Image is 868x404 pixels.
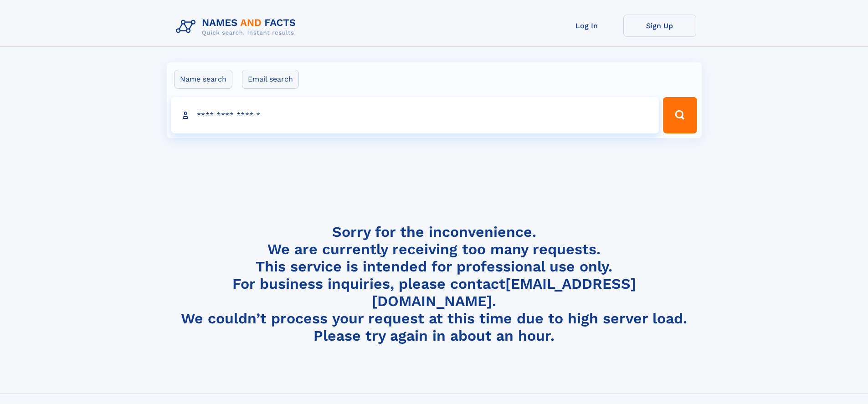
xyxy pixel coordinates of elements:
[550,15,623,37] a: Log In
[171,97,659,133] input: search input
[174,70,232,89] label: Name search
[242,70,299,89] label: Email search
[663,97,697,133] button: Search Button
[172,15,303,39] img: Logo Names and Facts
[623,15,696,37] a: Sign Up
[372,275,636,310] a: [EMAIL_ADDRESS][DOMAIN_NAME]
[172,223,696,345] h4: Sorry for the inconvenience. We are currently receiving too many requests. This service is intend...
